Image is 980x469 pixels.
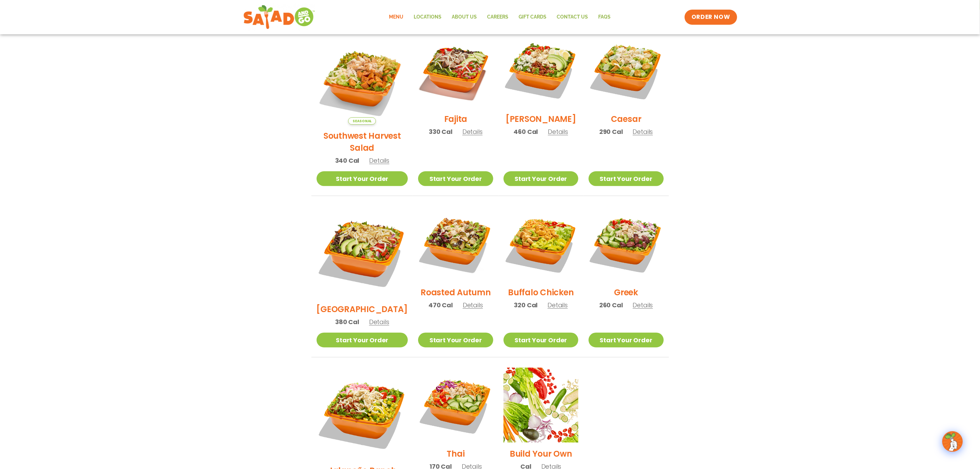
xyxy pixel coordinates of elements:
h2: Buffalo Chicken [508,286,574,298]
h2: [PERSON_NAME] [506,113,576,125]
a: Start Your Order [504,171,578,186]
span: Details [369,318,389,326]
a: ORDER NOW [685,10,737,25]
span: 460 Cal [514,127,538,136]
span: Details [462,127,483,136]
a: Start Your Order [317,171,408,186]
a: Start Your Order [418,171,493,186]
img: Product photo for Thai Salad [418,368,493,443]
img: Product photo for Cobb Salad [504,33,578,108]
img: Product photo for Fajita Salad [418,33,493,108]
img: Product photo for BBQ Ranch Salad [317,206,408,298]
a: FAQs [593,9,616,25]
a: Start Your Order [589,171,663,186]
a: Start Your Order [317,333,408,347]
a: GIFT CARDS [514,9,552,25]
img: Product photo for Buffalo Chicken Salad [504,206,578,281]
span: 320 Cal [514,300,538,310]
span: Details [369,156,389,165]
h2: Caesar [611,113,641,125]
a: Menu [384,9,409,25]
a: Start Your Order [418,333,493,347]
h2: Fajita [444,113,468,125]
img: Product photo for Caesar Salad [589,33,663,108]
span: Details [548,127,568,136]
h2: Build Your Own [510,448,572,460]
img: Product photo for Southwest Harvest Salad [317,33,408,125]
h2: Roasted Autumn [421,286,491,298]
img: Product photo for Roasted Autumn Salad [418,206,493,281]
h2: Greek [614,286,638,298]
a: Start Your Order [504,333,578,347]
h2: Southwest Harvest Salad [317,130,408,154]
a: Locations [409,9,447,25]
span: Details [547,301,568,309]
img: Product photo for Build Your Own [504,368,578,443]
span: Seasonal [348,117,376,125]
span: Details [633,301,653,309]
a: Contact Us [552,9,593,25]
a: Careers [482,9,514,25]
span: 380 Cal [335,317,359,327]
a: About Us [447,9,482,25]
span: Details [633,127,653,136]
span: 260 Cal [599,300,623,310]
span: 340 Cal [335,156,359,165]
span: 470 Cal [428,300,453,310]
img: Product photo for Greek Salad [589,206,663,281]
h2: [GEOGRAPHIC_DATA] [317,303,408,315]
span: Details [463,301,483,309]
span: 290 Cal [599,127,623,136]
h2: Thai [447,448,465,460]
img: Product photo for Jalapeño Ranch Salad [317,368,408,459]
nav: Menu [384,9,616,25]
span: ORDER NOW [692,13,730,21]
a: Start Your Order [589,333,663,347]
img: new-SAG-logo-768×292 [243,3,316,31]
img: wpChatIcon [943,432,962,451]
span: 330 Cal [429,127,452,136]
